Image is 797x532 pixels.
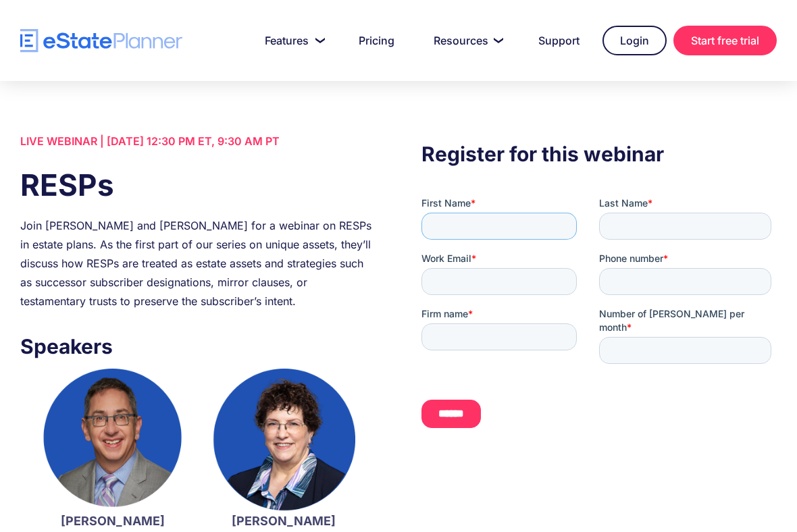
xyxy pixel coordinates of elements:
h3: Speakers [20,331,376,362]
a: Resources [417,27,515,54]
a: home [20,29,182,53]
iframe: Form 0 [421,196,777,438]
a: Start free trial [673,26,777,55]
a: Features [249,27,336,54]
a: Login [602,26,667,55]
div: LIVE WEBINAR | [DATE] 12:30 PM ET, 9:30 AM PT [20,132,376,151]
a: Support [522,27,596,54]
h1: RESPs [20,164,376,206]
div: Join [PERSON_NAME] and [PERSON_NAME] for a webinar on RESPs in estate plans. As the first part of... [20,216,376,311]
strong: [PERSON_NAME] [61,514,165,528]
strong: [PERSON_NAME] [232,514,336,528]
h3: Register for this webinar [421,138,777,169]
a: Pricing [342,27,411,54]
